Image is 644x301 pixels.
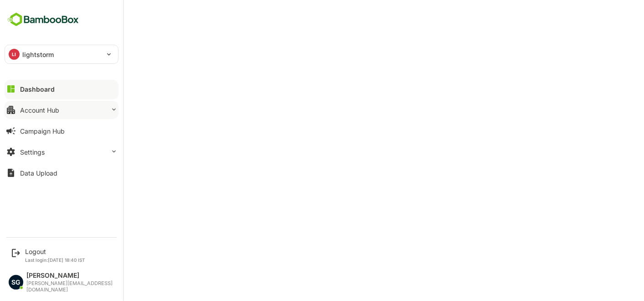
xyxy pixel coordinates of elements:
[5,80,118,98] button: Dashboard
[22,50,54,59] p: lightstorm
[25,257,85,263] p: Last login: [DATE] 18:40 IST
[5,164,118,182] button: Data Upload
[26,272,114,280] div: [PERSON_NAME]
[20,169,57,177] div: Data Upload
[5,122,118,140] button: Campaign Hub
[5,101,118,119] button: Account Hub
[9,275,23,290] div: SG
[25,248,85,255] div: Logout
[5,45,118,63] div: LIlightstorm
[20,85,55,93] div: Dashboard
[5,11,82,28] img: BambooboxFullLogoMark.5f36c76dfaba33ec1ec1367b70bb1252.svg
[20,148,45,156] div: Settings
[5,143,118,161] button: Settings
[9,49,20,60] div: LI
[20,127,65,135] div: Campaign Hub
[20,106,59,114] div: Account Hub
[26,280,114,293] div: [PERSON_NAME][EMAIL_ADDRESS][DOMAIN_NAME]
